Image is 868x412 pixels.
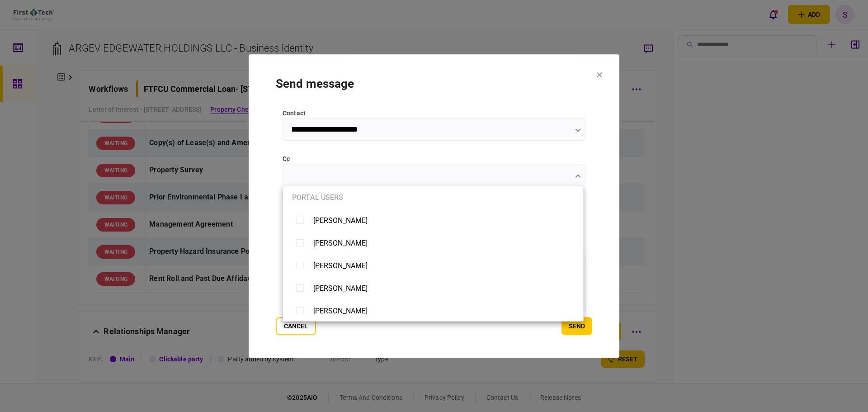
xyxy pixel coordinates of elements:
div: [PERSON_NAME] [313,261,368,270]
button: [PERSON_NAME] [292,235,574,251]
div: [PERSON_NAME] [313,216,368,225]
li: portal users [283,186,583,209]
div: [PERSON_NAME] [313,284,368,293]
button: [PERSON_NAME] [292,280,574,296]
div: [PERSON_NAME] [313,307,368,315]
div: [PERSON_NAME] [313,239,368,247]
button: [PERSON_NAME] [292,213,574,228]
button: [PERSON_NAME] [292,258,574,274]
button: [PERSON_NAME] [292,303,574,319]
